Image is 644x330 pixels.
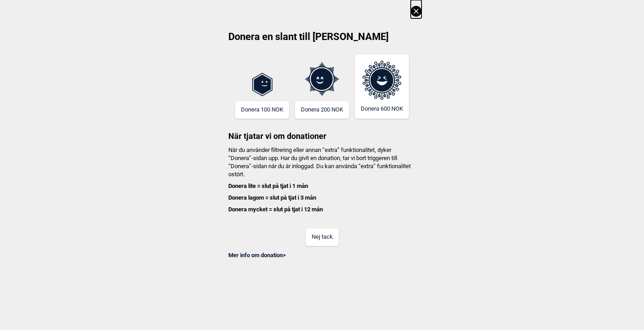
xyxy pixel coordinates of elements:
[228,206,323,213] b: Donera mycket = slut på tjat i 12 mån
[235,101,289,119] button: Donera 100 NOK
[228,252,286,259] a: Mer info om donation>
[222,146,422,214] h4: När du använder filtrering eller annan “extra” funktionalitet, dyker “Donera”-sidan upp. Har du g...
[295,101,349,119] button: Donera 200 NOK
[355,54,409,119] button: Donera 600 NOK
[222,30,422,50] h2: Donera en slant till [PERSON_NAME]
[222,119,422,142] h3: När tjatar vi om donationer
[306,228,339,246] button: Nej tack
[228,194,316,201] b: Donera lagom = slut på tjat i 3 mån
[228,183,308,189] b: Donera lite = slut på tjat i 1 mån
